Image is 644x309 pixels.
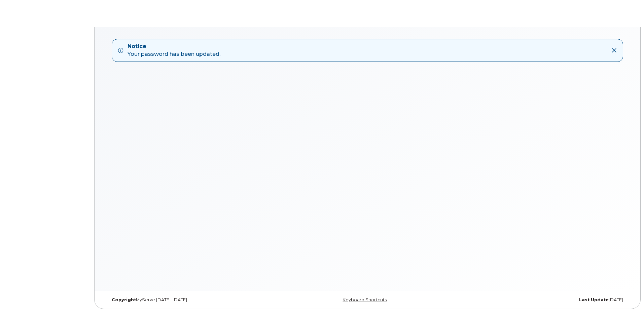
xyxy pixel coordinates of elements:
a: Keyboard Shortcuts [343,297,387,302]
div: MyServe [DATE]–[DATE] [107,297,281,303]
strong: Notice [128,43,220,50]
div: Your password has been updated. [128,43,220,58]
div: [DATE] [454,297,628,303]
strong: Last Update [579,297,609,302]
strong: Copyright [112,297,136,302]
